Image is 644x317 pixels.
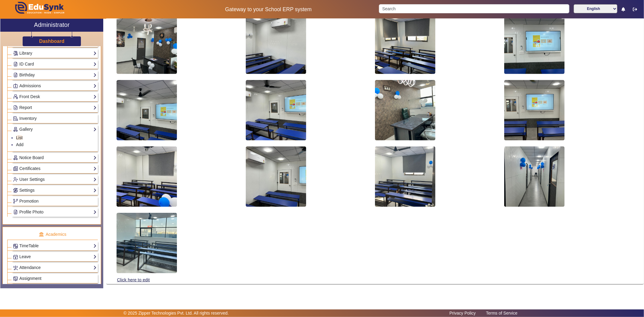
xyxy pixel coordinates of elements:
img: 85e83ced-5f07-493b-ba33-968086b32cf2 [504,14,565,74]
img: 60d24b91-0280-4111-8f6c-ad7a820f4b2d [117,80,177,140]
a: Administrator [0,19,103,32]
img: 6398cf4c-1afe-4f1d-b2fd-405a79f8a3bc [375,80,435,140]
p: © 2025 Zipper Technologies Pvt. Ltd. All rights reserved. [123,310,229,316]
img: Assignments.png [13,277,18,281]
img: c313b1d1-b2de-480c-ba03-8e8d311d7004 [375,14,435,74]
img: bf130364-b573-4a14-b1fe-5ce6b3f9aeb0 [504,146,565,207]
img: 72e3298b-989c-4d47-8ddc-67ec17f59dfb [246,80,306,140]
span: Inventory [19,116,37,121]
a: Dashboard [39,38,65,44]
img: af66cfe2-f4ff-4205-9ae7-7b35bf90b75f [117,213,177,273]
a: List [16,135,23,140]
a: Assignment [13,275,97,282]
a: Promotion [13,198,97,205]
a: Privacy Policy [447,309,479,317]
h3: Dashboard [39,38,65,44]
a: Click here to edit [117,277,150,283]
img: Inventory.png [13,116,18,121]
img: 0b4b3bab-ca6f-44dd-b810-a748bcc98850 [117,14,177,74]
img: dfb92e93-5be7-4c68-ade5-abcc5af66cc4 [375,146,435,207]
a: Add [16,142,24,147]
img: Branchoperations.png [13,199,18,203]
a: Terms of Service [483,309,521,317]
a: Inventory [13,115,97,122]
h2: Administrator [34,21,70,28]
img: academic.png [39,232,44,237]
h5: Gateway to your School ERP system [164,6,372,13]
img: 1278350a-33f8-45f0-b732-a9aeb98a81cc [504,80,565,140]
img: 23dd75bf-c5f0-4108-b235-2505a2988c99 [246,14,306,74]
span: Assignment [19,276,41,281]
input: Search [379,4,569,13]
img: b813b824-9b21-42dd-81c0-6feac4c6442d [246,146,306,207]
span: Promotion [19,199,39,203]
p: Academics [7,231,98,238]
img: 7b8ace2a-34fb-42ef-a013-a4601221ea91 [117,146,177,207]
